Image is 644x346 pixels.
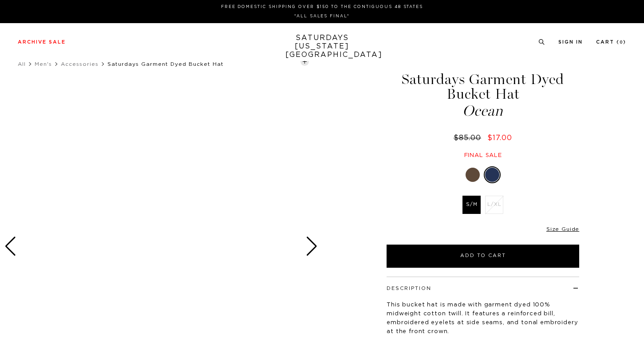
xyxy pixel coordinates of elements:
button: Add to Cart [387,245,579,268]
a: Archive Sale [18,40,66,44]
del: $85.00 [454,134,485,141]
p: This bucket hat is made with garment dyed 100% midweight cotton twill. It features a reinforced b... [387,301,579,336]
a: All [18,61,26,67]
small: 0 [620,40,623,44]
a: Accessories [61,61,99,67]
div: Next slide [306,237,318,256]
p: *ALL SALES FINAL* [21,13,623,20]
a: Sign In [558,40,583,44]
span: Saturdays Garment Dyed Bucket Hat [107,61,224,67]
div: Previous slide [4,237,16,256]
h1: Saturdays Garment Dyed Bucket Hat [385,72,581,118]
a: SATURDAYS[US_STATE][GEOGRAPHIC_DATA] [285,34,359,59]
a: Size Guide [546,226,579,232]
div: Final sale [385,152,581,159]
a: Cart (0) [596,40,626,44]
button: Description [387,286,431,291]
span: $17.00 [487,134,512,141]
span: Ocean [385,104,581,118]
p: FREE DOMESTIC SHIPPING OVER $150 TO THE CONTIGUOUS 48 STATES [21,4,623,10]
label: S/M [462,196,481,214]
a: Men's [35,61,52,67]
